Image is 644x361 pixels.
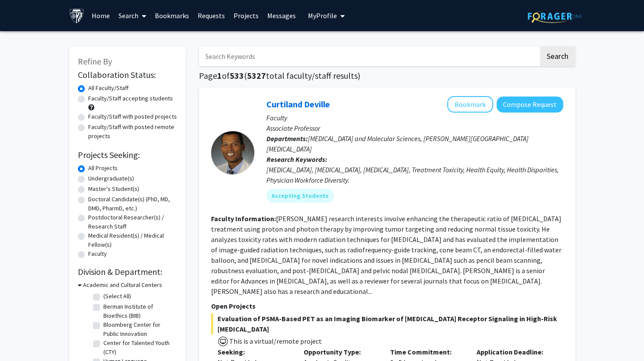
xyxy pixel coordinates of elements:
b: Research Keywords: [266,155,327,164]
a: Home [87,0,114,31]
b: Faculty Information: [211,214,276,223]
span: 533 [230,70,244,81]
label: Medical Resident(s) / Medical Fellow(s) [88,231,177,249]
span: My Profile [308,11,337,20]
label: All Projects [88,164,118,173]
img: ForagerOne Logo [528,10,582,23]
label: Faculty/Staff with posted remote projects [88,122,177,141]
label: Center for Talented Youth (CTY) [103,338,175,357]
label: Master's Student(s) [88,184,139,193]
h2: Collaboration Status: [78,70,177,80]
span: This is a virtual/remote project [228,337,322,345]
span: 1 [217,70,222,81]
button: Search [540,46,575,66]
span: Refine By [78,56,112,67]
label: Postdoctoral Researcher(s) / Research Staff [88,213,177,231]
h2: Projects Seeking: [78,150,177,160]
div: [MEDICAL_DATA], [MEDICAL_DATA], [MEDICAL_DATA], Treatment Toxicity, Health Equity, Health Dispari... [266,164,563,185]
h3: Academic and Cultural Centers [83,280,162,290]
label: All Faculty/Staff [88,84,128,93]
button: Add Curtiland Deville to Bookmarks [447,96,493,113]
img: Johns Hopkins University Logo [69,8,84,23]
label: Doctoral Candidate(s) (PhD, MD, DMD, PharmD, etc.) [88,195,177,213]
p: Opportunity Type: [304,347,377,357]
label: Faculty [88,249,107,258]
h1: Page of ( total faculty/staff results) [199,71,575,81]
a: Search [114,0,151,31]
input: Search Keywords [199,46,538,66]
a: Bookmarks [151,0,193,31]
button: Compose Request to Curtiland Deville [497,97,563,113]
a: Messages [263,0,300,31]
label: Faculty/Staff accepting students [88,94,173,103]
span: [MEDICAL_DATA] and Molecular Sciences, [PERSON_NAME][GEOGRAPHIC_DATA][MEDICAL_DATA] [266,134,529,153]
a: Projects [229,0,263,31]
p: Faculty [266,113,563,123]
h2: Division & Department: [78,267,177,277]
label: Faculty/Staff with posted projects [88,112,177,121]
p: Seeking: [218,347,291,357]
label: Undergraduate(s) [88,174,134,183]
p: Application Deadline: [477,347,550,357]
mat-chip: Accepting Students [266,189,334,203]
span: 5327 [247,70,266,81]
label: (Select All) [103,292,131,301]
p: Associate Professor [266,123,563,133]
a: Requests [193,0,229,31]
label: Bloomberg Center for Public Innovation [103,320,175,338]
p: Time Commitment: [390,347,464,357]
label: Berman Institute of Bioethics (BIB) [103,302,175,320]
iframe: Chat [6,322,37,355]
b: Departments: [266,134,308,143]
span: Evaluation of PSMA-Based PET as an Imaging Biomarker of [MEDICAL_DATA] Receptor Signaling in High... [211,313,563,334]
a: Curtiland Deville [266,99,330,110]
fg-read-more: [PERSON_NAME] research interests involve enhancing the therapeutic ratio of [MEDICAL_DATA] treatm... [211,214,561,296]
p: Open Projects [211,301,563,311]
